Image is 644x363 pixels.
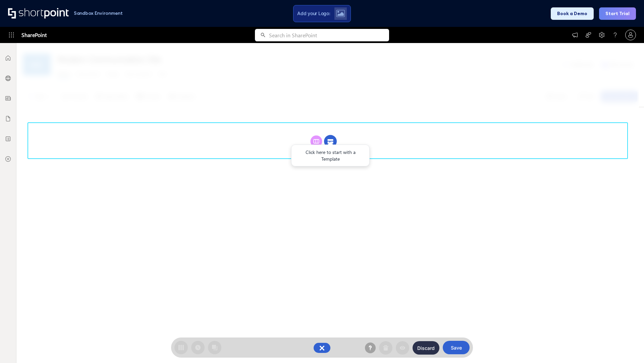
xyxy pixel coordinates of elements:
[21,27,47,43] span: SharePoint
[297,10,330,16] span: Add your Logo:
[443,341,470,354] button: Save
[610,331,644,363] iframe: Chat Widget
[413,341,439,355] button: Discard
[269,29,389,41] input: Search in SharePoint
[599,7,636,20] button: Start Trial
[551,7,594,20] button: Book a Demo
[74,11,123,15] h1: Sandbox Environment
[336,10,345,17] img: Upload logo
